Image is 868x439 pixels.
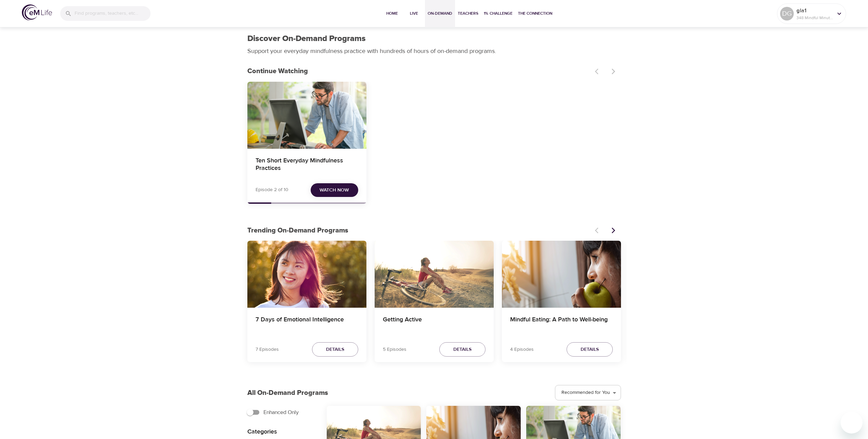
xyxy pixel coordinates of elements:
span: Details [326,345,344,354]
span: The Connection [518,10,552,17]
span: Details [581,345,599,354]
span: Teachers [458,10,478,17]
p: Episode 2 of 10 [256,186,288,194]
h3: Continue Watching [247,67,591,75]
span: Watch Now [320,186,349,195]
button: Mindful Eating: A Path to Well-being [502,241,621,308]
input: Find programs, teachers, etc... [75,6,151,21]
p: Categories [247,427,316,436]
p: gla1 [796,6,833,15]
p: 7 Episodes [256,346,279,353]
button: 7 Days of Emotional Intelligence [247,241,366,308]
h4: 7 Days of Emotional Intelligence [256,316,358,332]
span: Home [384,10,400,17]
button: Getting Active [375,241,494,308]
h4: Mindful Eating: A Path to Well-being [510,316,613,332]
p: Trending On-Demand Programs [247,225,591,236]
span: 1% Challenge [484,10,513,17]
span: Live [406,10,422,17]
button: Watch Now [311,183,358,197]
button: Details [567,342,613,357]
p: 4 Episodes [510,346,534,353]
h1: Discover On-Demand Programs [247,34,366,44]
img: logo [22,4,52,21]
p: Support your everyday mindfulness practice with hundreds of hours of on-demand programs. [247,46,504,56]
span: On-Demand [428,10,452,17]
iframe: Button to launch messaging window [841,412,863,434]
p: 348 Mindful Minutes [796,15,833,21]
button: Details [312,342,358,357]
span: Details [453,345,471,354]
span: Enhanced Only [263,408,299,416]
p: All On-Demand Programs [247,388,328,398]
div: DG [780,7,794,21]
h4: Getting Active [383,316,485,332]
p: 5 Episodes [383,346,406,353]
button: Details [439,342,485,357]
button: Ten Short Everyday Mindfulness Practices [247,82,366,149]
h4: Ten Short Everyday Mindfulness Practices [256,157,358,173]
button: Next items [606,223,621,238]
